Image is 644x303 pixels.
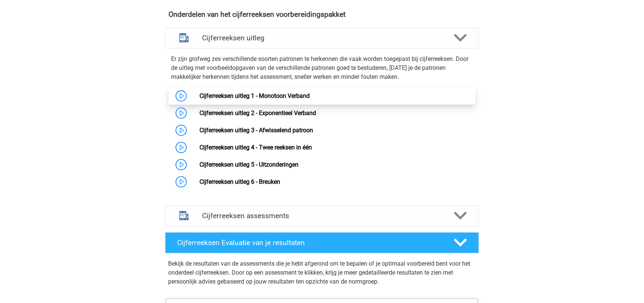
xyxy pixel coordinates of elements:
a: uitleg Cijferreeksen uitleg [162,28,482,49]
a: Cijferreeksen Evaluatie van je resultaten [162,232,482,253]
a: Cijferreeksen uitleg 1 - Monotoon Verband [199,92,310,99]
p: Er zijn grofweg zes verschillende soorten patronen te herkennen die vaak worden toegepast bij cij... [171,55,473,81]
a: Cijferreeksen uitleg 6 - Breuken [199,178,280,185]
a: Cijferreeksen uitleg 4 - Twee reeksen in één [199,144,312,151]
a: Cijferreeksen uitleg 5 - Uitzonderingen [199,161,298,168]
img: cijferreeksen assessments [174,206,193,225]
img: cijferreeksen uitleg [174,28,193,47]
a: Cijferreeksen uitleg 3 - Afwisselend patroon [199,127,313,134]
p: Bekijk de resultaten van de assessments die je hebt afgerond om te bepalen of je optimaal voorber... [168,259,476,286]
h4: Onderdelen van het cijferreeksen voorbereidingspakket [168,10,476,19]
a: Cijferreeksen uitleg 2 - Exponentieel Verband [199,109,316,117]
h4: Cijferreeksen Evaluatie van je resultaten [177,238,442,247]
h4: Cijferreeksen uitleg [202,34,442,42]
a: assessments Cijferreeksen assessments [162,205,482,226]
h4: Cijferreeksen assessments [202,211,442,220]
